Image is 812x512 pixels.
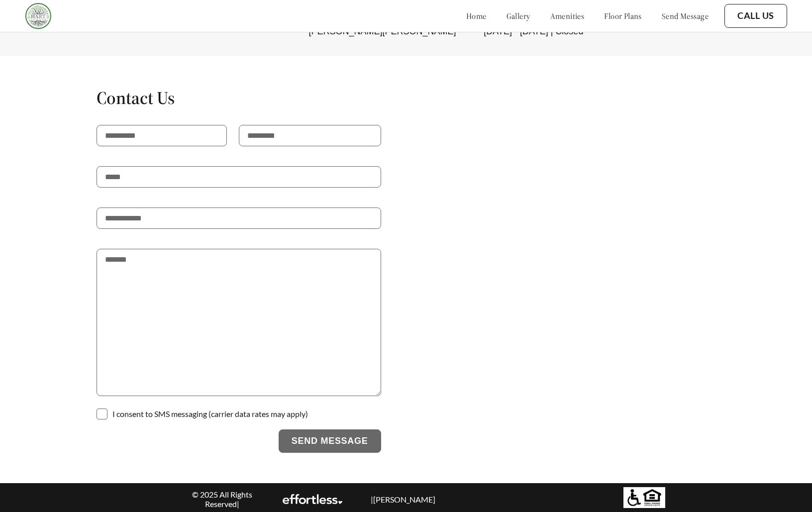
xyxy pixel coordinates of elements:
a: floor plans [604,11,642,21]
img: Equal housing logo [623,487,665,508]
p: © 2025 All Rights Reserved | [177,490,267,509]
a: Call Us [737,10,774,21]
a: gallery [507,11,530,21]
a: amenities [550,11,585,21]
div: [DATE] - [DATE] | 9am - 5pm [484,18,639,36]
p: | [PERSON_NAME] [358,495,448,504]
button: Call Us [724,4,787,28]
a: send message [662,11,709,21]
h1: Contact Us [97,87,381,109]
img: EA Logo [283,494,342,504]
img: Company logo [25,2,52,29]
a: home [466,11,487,21]
button: Send Message [279,429,381,453]
div: [STREET_ADDRESS][PERSON_NAME][PERSON_NAME] [309,18,465,36]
